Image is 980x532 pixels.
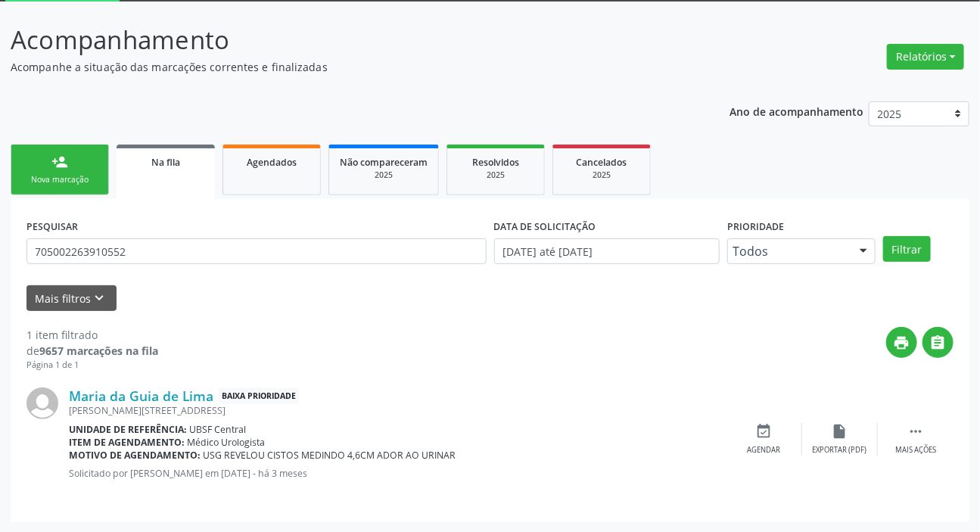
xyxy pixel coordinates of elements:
span: UBSF Central [190,423,247,436]
input: Nome, CNS [26,238,487,264]
div: [PERSON_NAME][STREET_ADDRESS] [69,404,726,417]
span: Na fila [151,156,180,169]
span: Cancelados [577,156,627,169]
b: Unidade de referência: [69,423,187,436]
div: Página 1 de 1 [26,359,158,372]
i:  [907,423,924,440]
img: img [26,387,58,419]
button: Mais filtroskeyboard_arrow_down [26,285,117,312]
p: Acompanhamento [11,21,682,59]
button: Relatórios [887,44,964,70]
label: Prioridade [727,215,784,238]
div: person_add [51,154,68,170]
i: event_available [756,423,773,440]
i:  [930,334,947,351]
a: Maria da Guia de Lima [69,387,213,404]
input: Selecione um intervalo [494,238,720,264]
span: Não compareceram [340,156,428,169]
i: keyboard_arrow_down [92,290,108,306]
div: Agendar [748,445,781,456]
div: Mais ações [895,445,936,456]
div: 2025 [340,170,428,181]
div: Nova marcação [22,174,98,185]
b: Item de agendamento: [69,436,185,449]
label: PESQUISAR [26,215,78,238]
div: de [26,343,158,359]
p: Acompanhe a situação das marcações correntes e finalizadas [11,59,682,75]
p: Ano de acompanhamento [730,101,863,120]
button: print [886,327,917,358]
span: Baixa Prioridade [219,388,299,404]
span: USG REVELOU CISTOS MEDINDO 4,6CM ADOR AO URINAR [204,449,456,462]
span: Médico Urologista [188,436,266,449]
i: insert_drive_file [832,423,848,440]
label: DATA DE SOLICITAÇÃO [494,215,596,238]
div: 1 item filtrado [26,327,158,343]
button: Filtrar [883,236,931,262]
button:  [922,327,954,358]
strong: 9657 marcações na fila [39,344,158,358]
div: 2025 [458,170,534,181]
span: Todos [733,244,845,259]
p: Solicitado por [PERSON_NAME] em [DATE] - há 3 meses [69,467,726,480]
i: print [894,334,910,351]
b: Motivo de agendamento: [69,449,201,462]
div: Exportar (PDF) [813,445,867,456]
span: Resolvidos [472,156,519,169]
div: 2025 [564,170,639,181]
span: Agendados [247,156,297,169]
